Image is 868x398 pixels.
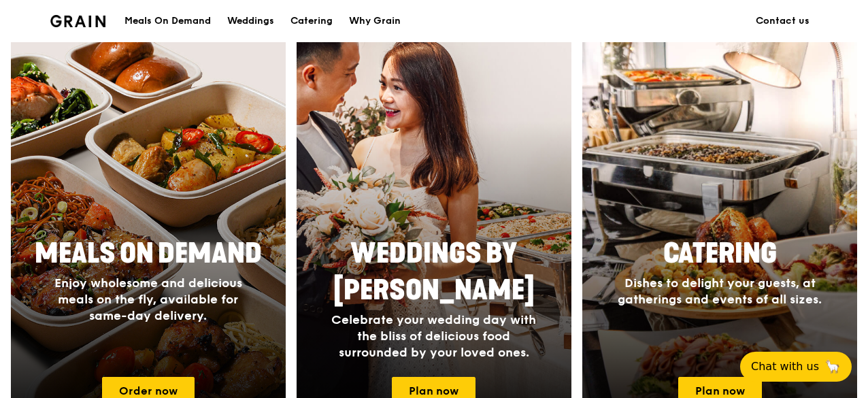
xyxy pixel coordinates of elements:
button: Chat with us🦙 [740,352,852,382]
span: Catering [663,237,777,270]
a: Weddings [219,1,282,42]
span: Weddings by [PERSON_NAME] [333,237,535,307]
span: Enjoy wholesome and delicious meals on the fly, available for same-day delivery. [54,276,242,323]
span: Celebrate your wedding day with the bliss of delicious food surrounded by your loved ones. [331,312,536,360]
div: Meals On Demand [124,1,211,42]
a: Catering [282,1,341,42]
div: Why Grain [349,1,401,42]
a: Contact us [748,1,818,42]
span: 🦙 [824,359,841,375]
img: Grain [50,15,105,27]
a: Why Grain [341,1,409,42]
span: Meals On Demand [35,237,262,270]
div: Catering [290,1,333,42]
div: Weddings [227,1,274,42]
span: Chat with us [751,359,819,375]
span: Dishes to delight your guests, at gatherings and events of all sizes. [618,276,822,307]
